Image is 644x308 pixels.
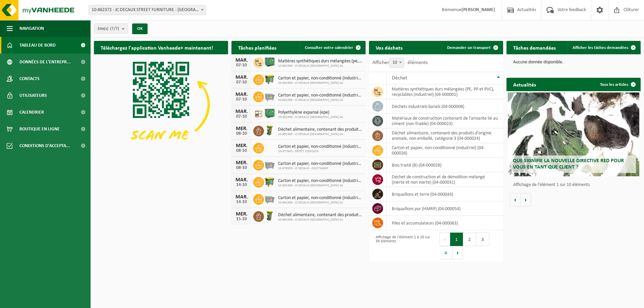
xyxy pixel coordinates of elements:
[264,73,275,85] img: WB-1100-HPE-GN-50
[264,193,275,204] img: WB-2500-GAL-GY-01
[439,246,452,259] button: 4
[387,114,503,128] td: matériaux de construction contenant de l'amiante lié au ciment (non friable) (04-000023)
[231,41,283,54] h2: Tâches planifiées
[235,211,248,217] div: MER.
[235,63,248,68] div: 07-10
[390,58,404,67] span: 10
[462,7,495,12] strong: [PERSON_NAME]
[387,143,503,158] td: carton et papier, non-conditionné (industriel) (04-000026)
[595,78,640,91] a: Tous les articles
[278,167,362,171] span: 10-979555 - JC DECAUX - OOSTKAMP
[264,56,275,68] img: PB-HB-1400-HPE-GN-01
[278,110,343,115] span: Polyethylène expansé (epe)
[387,201,503,216] td: briquaillons pur (HMRP) (04-000054)
[278,132,362,136] span: 10-862366 - JC DECAUX [GEOGRAPHIC_DATA] SA
[278,59,362,64] span: Matières synthétiques durs mélangées (pe, pp et pvc), recyclables (industriel)
[235,97,248,102] div: 07-10
[278,218,362,222] span: 10-862366 - JC DECAUX [GEOGRAPHIC_DATA] SA
[506,41,562,54] h2: Tâches demandées
[513,183,637,187] p: Affichage de l'élément 1 sur 10 éléments
[305,46,353,50] span: Consulter votre calendrier
[235,80,248,85] div: 07-10
[278,81,362,85] span: 10-862366 - JC DECAUX [GEOGRAPHIC_DATA] SA
[235,92,248,97] div: MAR.
[89,5,206,15] span: 10-862372 - JC DECAUX STREET FURNITURE - BRUXELLES
[392,75,407,81] span: Déchet
[278,201,362,205] span: 10-862366 - JC DECAUX [GEOGRAPHIC_DATA] SA
[19,87,47,104] span: Utilisateurs
[235,131,248,136] div: 08-10
[19,37,56,54] span: Tableau de bord
[235,126,248,131] div: MER.
[567,41,640,54] a: Afficher les tâches demandées
[89,5,206,15] span: 10-862372 - JC DECAUX STREET FURNITURE - BRUXELLES
[447,46,491,50] span: Demander un transport
[387,172,503,187] td: déchet de construction et de démolition mélangé (inerte et non inerte) (04-000031)
[573,46,628,50] span: Afficher les tâches demandées
[235,148,248,153] div: 08-10
[94,23,128,34] button: Site(s)(7/7)
[264,159,275,170] img: WB-2500-GAL-GY-01
[510,193,521,206] button: Vorige
[235,114,248,119] div: 07-10
[264,210,275,222] img: WB-0060-HPE-GN-51
[235,109,248,114] div: MAR.
[463,233,476,246] button: 2
[235,183,248,187] div: 14-10
[235,143,248,148] div: MER.
[387,158,503,172] td: bois traité (B) (04-000028)
[98,24,119,34] span: Site(s)
[264,108,275,119] img: PB-HB-1400-HPE-GN-01
[300,41,365,54] a: Consulter votre calendrier
[513,60,634,65] p: Aucune donnée disponible.
[278,178,362,184] span: Carton et papier, non-conditionné (industriel)
[387,84,503,99] td: matières synthétiques durs mélangées (PE, PP et PVC), recyclables (industriel) (04-000001)
[278,76,362,81] span: Carton et papier, non-conditionné (industriel)
[476,233,489,246] button: 3
[19,137,70,154] span: Conditions d'accepta...
[278,64,362,68] span: 10-862366 - JC DECAUX [GEOGRAPHIC_DATA] SA
[132,23,148,34] button: OK
[278,149,362,153] span: 10-977843 - DÉPÔT JCDECAUX
[110,26,119,31] count: (7/7)
[278,144,362,149] span: Carton et papier, non-conditionné (industriel)
[442,41,502,54] a: Demander un transport
[235,166,248,170] div: 08-10
[278,93,362,98] span: Carton et papier, non-conditionné (industriel)
[389,58,404,68] span: 10
[19,54,71,70] span: Données de l'entrepr...
[439,233,450,246] button: Previous
[369,41,409,54] h2: Vos déchets
[506,78,543,91] h2: Actualités
[235,194,248,200] div: MAR.
[278,161,362,167] span: Carton et papier, non-conditionné (industriel)
[264,125,275,136] img: WB-0060-HPE-GN-51
[452,246,463,259] button: Next
[235,75,248,80] div: MAR.
[278,115,343,119] span: 10-862366 - JC DECAUX [GEOGRAPHIC_DATA] SA
[264,90,275,102] img: WB-2500-GAL-GY-01
[278,127,362,132] span: Déchet alimentaire, contenant des produits d'origine animale, non emballé, catég...
[235,200,248,204] div: 14-10
[235,217,248,222] div: 15-10
[235,177,248,183] div: MAR.
[235,58,248,63] div: MAR.
[513,158,624,170] span: Que signifie la nouvelle directive RED pour vous en tant que client ?
[387,216,503,230] td: Piles et accumulateurs (04-000063)
[387,187,503,201] td: briquaillons et terre (04-000043)
[19,70,40,87] span: Contacts
[94,41,220,54] h2: Téléchargez l'application Vanheede+ maintenant!
[235,160,248,166] div: MER.
[387,128,503,143] td: déchet alimentaire, contenant des produits d'origine animale, non emballé, catégorie 3 (04-000024)
[278,195,362,201] span: Carton et papier, non-conditionné (industriel)
[278,98,362,102] span: 10-862366 - JC DECAUX [GEOGRAPHIC_DATA] SA
[19,104,44,121] span: Calendrier
[372,60,428,65] label: Afficher éléments
[508,93,639,176] a: Que signifie la nouvelle directive RED pour vous en tant que client ?
[521,193,531,206] button: Volgende
[19,20,44,37] span: Navigation
[278,184,362,188] span: 10-862366 - JC DECAUX [GEOGRAPHIC_DATA] SA
[19,121,60,137] span: Boutique en ligne
[450,233,463,246] button: 1
[372,232,433,260] div: Affichage de l'élément 1 à 10 sur 34 éléments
